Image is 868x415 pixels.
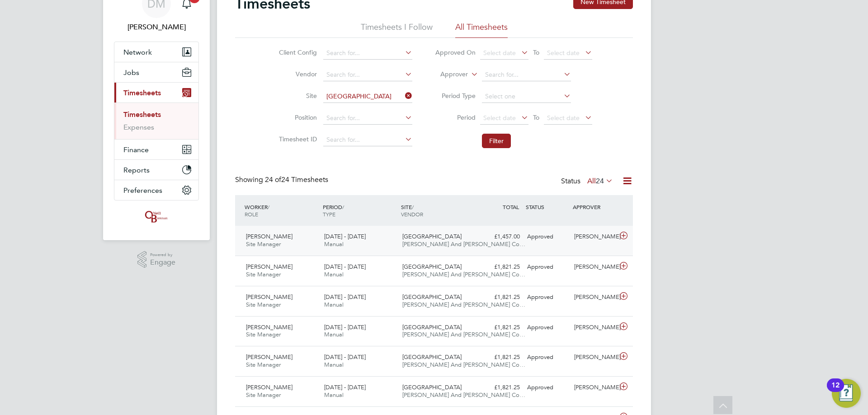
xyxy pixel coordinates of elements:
[321,199,399,222] div: PERIOD
[323,47,412,60] input: Search for...
[832,379,861,408] button: Open Resource Center, 12 new notifications
[324,233,366,240] span: [DATE] - [DATE]
[276,48,317,56] label: Client Config
[571,199,618,215] div: APPROVER
[323,90,412,103] input: Search for...
[524,229,571,244] div: Approved
[547,49,580,57] span: Select date
[402,353,462,361] span: [GEOGRAPHIC_DATA]
[476,320,524,335] div: £1,821.25
[246,391,281,399] span: Site Manager
[324,331,344,338] span: Manual
[114,42,198,62] button: Network
[571,229,618,244] div: [PERSON_NAME]
[402,361,525,368] span: [PERSON_NAME] And [PERSON_NAME] Co…
[246,233,292,240] span: [PERSON_NAME]
[412,203,414,210] span: /
[324,391,344,399] span: Manual
[324,383,366,391] span: [DATE] - [DATE]
[246,323,292,331] span: [PERSON_NAME]
[561,175,615,188] div: Status
[265,175,328,184] span: 24 Timesheets
[402,331,525,338] span: [PERSON_NAME] And [PERSON_NAME] Co…
[455,22,508,38] li: All Timesheets
[483,49,516,57] span: Select date
[476,350,524,365] div: £1,821.25
[324,270,344,278] span: Manual
[245,210,258,218] span: ROLE
[323,112,412,125] input: Search for...
[324,263,366,270] span: [DATE] - [DATE]
[123,186,162,195] span: Preferences
[276,113,317,121] label: Position
[246,331,281,338] span: Site Manager
[323,210,335,218] span: TYPE
[402,301,525,308] span: [PERSON_NAME] And [PERSON_NAME] Co…
[276,70,317,78] label: Vendor
[402,263,462,270] span: [GEOGRAPHIC_DATA]
[265,175,281,184] span: 24 of
[324,323,366,331] span: [DATE] - [DATE]
[150,259,175,266] span: Engage
[123,145,149,154] span: Finance
[235,175,330,185] div: Showing
[246,353,292,361] span: [PERSON_NAME]
[571,320,618,335] div: [PERSON_NAME]
[246,293,292,301] span: [PERSON_NAME]
[123,89,161,97] span: Timesheets
[114,62,198,82] button: Jobs
[342,203,344,210] span: /
[402,240,525,248] span: [PERSON_NAME] And [PERSON_NAME] Co…
[435,92,476,100] label: Period Type
[401,210,423,218] span: VENDOR
[435,113,476,121] label: Period
[242,199,321,222] div: WORKER
[123,123,154,131] a: Expenses
[402,383,462,391] span: [GEOGRAPHIC_DATA]
[547,114,580,122] span: Select date
[246,263,292,270] span: [PERSON_NAME]
[150,251,175,259] span: Powered by
[476,229,524,244] div: £1,457.00
[476,290,524,305] div: £1,821.25
[323,134,412,146] input: Search for...
[324,361,344,368] span: Manual
[324,353,366,361] span: [DATE] - [DATE]
[482,69,571,81] input: Search for...
[324,301,344,308] span: Manual
[524,260,571,275] div: Approved
[482,90,571,103] input: Select one
[123,110,161,119] a: Timesheets
[571,380,618,395] div: [PERSON_NAME]
[524,290,571,305] div: Approved
[361,22,433,38] li: Timesheets I Follow
[123,166,150,174] span: Reports
[324,293,366,301] span: [DATE] - [DATE]
[427,70,468,79] label: Approver
[482,134,511,148] button: Filter
[123,48,152,56] span: Network
[246,301,281,308] span: Site Manager
[503,203,519,210] span: TOTAL
[483,114,516,122] span: Select date
[123,68,139,77] span: Jobs
[402,233,462,240] span: [GEOGRAPHIC_DATA]
[246,270,281,278] span: Site Manager
[324,240,344,248] span: Manual
[114,140,198,159] button: Finance
[246,361,281,368] span: Site Manager
[571,290,618,305] div: [PERSON_NAME]
[323,69,412,81] input: Search for...
[435,48,476,56] label: Approved On
[114,103,198,139] div: Timesheets
[530,47,542,58] span: To
[246,240,281,248] span: Site Manager
[114,210,199,224] a: Go to home page
[114,160,198,180] button: Reports
[402,293,462,301] span: [GEOGRAPHIC_DATA]
[402,270,525,278] span: [PERSON_NAME] And [PERSON_NAME] Co…
[114,83,198,103] button: Timesheets
[524,380,571,395] div: Approved
[276,135,317,143] label: Timesheet ID
[276,92,317,100] label: Site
